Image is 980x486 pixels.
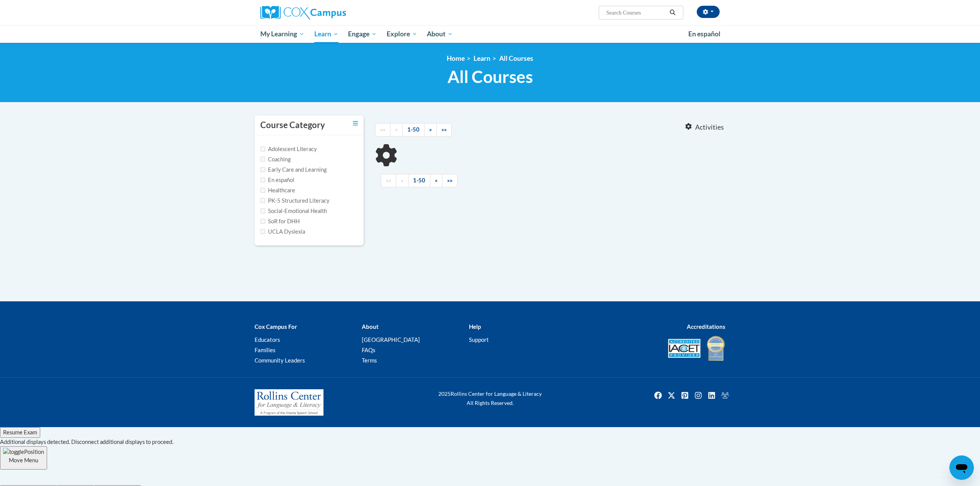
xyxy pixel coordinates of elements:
[260,145,317,153] label: Adolescent Literacy
[429,126,432,133] span: »
[382,25,422,43] a: Explore
[381,174,396,187] a: Begining
[362,323,379,330] b: About
[309,25,343,43] a: Learn
[424,123,437,137] a: Next
[260,146,265,151] input: Checkbox for Options
[260,217,300,226] label: SoR for DHH
[255,357,305,364] a: Community Leaders
[348,29,377,39] span: Engage
[692,389,704,401] img: Instagram icon
[422,25,458,43] a: About
[430,174,443,187] a: Next
[390,123,403,137] a: Previous
[665,389,678,401] img: Twitter icon
[353,119,358,128] a: Toggle collapse
[260,6,346,20] img: Cox Campus
[260,186,295,195] label: Healthcare
[255,25,309,43] a: My Learning
[719,389,731,401] a: Facebook Group
[260,119,325,131] h3: Course Category
[441,126,447,133] span: »»
[442,174,457,187] a: End
[260,197,330,205] label: PK-5 Structured Literacy
[255,389,323,416] img: Rollins Center for Language & Literacy - A Program of the Atlanta Speech School
[3,448,44,456] img: togglePosition
[260,188,265,193] input: Checkbox for Options
[362,336,420,343] a: [GEOGRAPHIC_DATA]
[688,30,720,38] span: En español
[386,177,391,184] span: ««
[395,126,398,133] span: «
[706,389,718,401] img: LinkedIn icon
[469,323,481,330] b: Help
[260,155,291,164] label: Coaching
[362,346,376,353] a: FAQs
[260,208,265,213] input: Checkbox for Options
[447,54,465,62] a: Home
[260,228,305,236] label: UCLA Dyslexia
[427,29,453,39] span: About
[469,336,489,343] a: Support
[260,229,265,234] input: Checkbox for Options
[692,389,704,401] a: Instagram
[380,126,385,133] span: ««
[3,456,44,465] p: Move Menu
[255,336,280,343] a: Educators
[396,174,408,187] a: Previous
[260,167,265,172] input: Checkbox for Options
[695,123,724,132] span: Activities
[668,339,701,358] img: Accredited IACET® Provider
[949,455,974,480] iframe: Button to launch messaging window
[260,176,294,184] label: En español
[679,389,691,401] a: Pinterest
[697,6,720,18] button: Account Settings
[652,389,664,401] a: Facebook
[362,357,377,364] a: Terms
[436,123,452,137] a: End
[706,389,718,401] a: Linkedin
[260,177,265,182] input: Checkbox for Options
[719,389,731,401] img: Facebook group icon
[499,54,533,62] a: All Courses
[706,335,725,362] img: IDA® Accredited
[387,29,417,39] span: Explore
[255,346,276,353] a: Families
[408,174,430,187] a: 1-50
[679,389,691,401] img: Pinterest icon
[665,389,678,401] a: Twitter
[447,177,452,184] span: »»
[260,198,265,203] input: Checkbox for Options
[249,25,731,43] div: Main menu
[401,177,403,184] span: «
[687,323,725,330] b: Accreditations
[410,389,570,408] div: Rollins Center for Language & Literacy All Rights Reserved.
[438,390,451,397] span: 2025
[435,177,438,184] span: »
[260,29,304,39] span: My Learning
[260,207,327,215] label: Social-Emotional Health
[448,67,533,87] span: All Courses
[402,123,425,137] a: 1-50
[652,389,664,401] img: Facebook icon
[375,123,390,137] a: Begining
[606,8,667,17] input: Search Courses
[343,25,382,43] a: Engage
[260,166,327,174] label: Early Care and Learning
[314,29,338,39] span: Learn
[260,219,265,224] input: Checkbox for Options
[255,323,297,330] b: Cox Campus For
[260,157,265,162] input: Checkbox for Options
[683,26,725,42] a: En español
[667,8,678,17] button: Search
[474,54,490,62] a: Learn
[260,6,406,20] a: Cox Campus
